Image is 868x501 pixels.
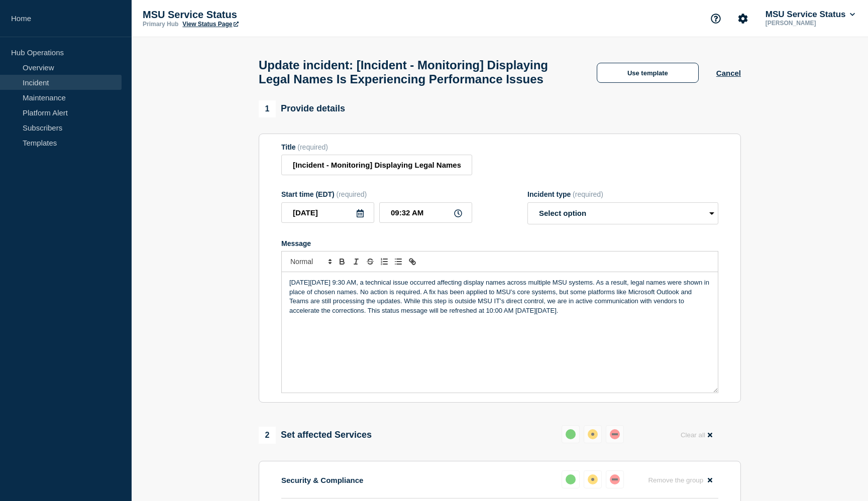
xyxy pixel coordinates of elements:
button: down [606,470,624,488]
select: Incident type [527,202,718,224]
button: Toggle ordered list [377,256,391,268]
div: affected [588,474,598,484]
span: Font size [286,256,335,268]
button: Account settings [732,8,753,29]
button: Remove the group [642,470,718,490]
div: Title [281,143,472,151]
p: [DATE][DATE] 9:30 AM, a technical issue occurred affecting display names across multiple MSU syst... [289,278,710,315]
button: Cancel [716,69,741,77]
button: Toggle bulleted list [391,256,405,268]
span: 2 [259,427,276,444]
div: Provide details [259,100,345,117]
button: Support [705,8,726,29]
button: Toggle bold text [335,256,349,268]
button: up [562,425,580,443]
button: Toggle italic text [349,256,363,268]
button: MSU Service Status [764,10,857,20]
a: View Status Page [182,21,238,28]
button: Clear all [675,425,718,445]
div: Message [282,272,718,393]
div: Start time (EDT) [281,190,472,198]
span: (required) [297,143,328,151]
input: YYYY-MM-DD [281,202,374,223]
span: (required) [337,190,367,198]
div: affected [588,429,598,439]
div: Set affected Services [259,427,372,444]
button: affected [584,425,602,443]
input: HH:MM A [379,202,472,223]
button: up [562,470,580,488]
input: Title [281,155,472,175]
button: Use template [597,63,699,83]
div: down [610,474,620,484]
h1: Update incident: [Incident - Monitoring] Displaying Legal Names Is Experiencing Performance Issues [259,58,579,86]
div: up [566,429,576,439]
div: Incident type [527,190,718,198]
div: down [610,429,620,439]
div: up [566,474,576,484]
button: down [606,425,624,443]
div: Message [281,239,718,247]
button: Toggle link [405,256,419,268]
p: [PERSON_NAME] [764,20,857,27]
button: affected [584,470,602,488]
p: Security & Compliance [281,476,363,484]
span: (required) [573,190,603,198]
p: Primary Hub [143,21,178,28]
p: MSU Service Status [143,9,344,21]
span: Remove the group [648,476,703,484]
span: 1 [259,100,276,117]
button: Toggle strikethrough text [363,256,377,268]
